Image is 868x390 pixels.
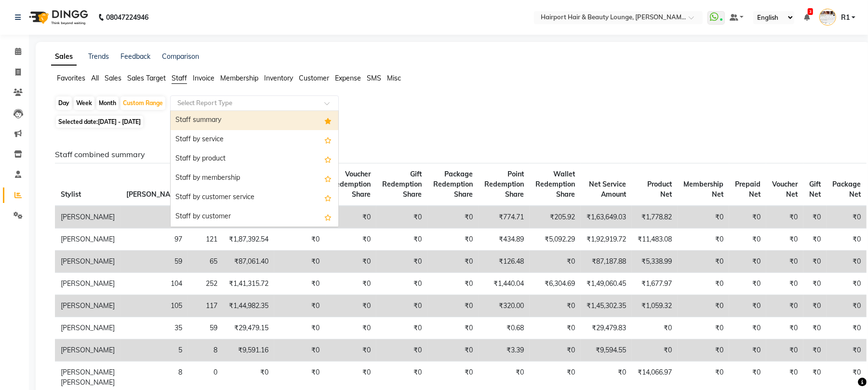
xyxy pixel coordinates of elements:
[678,206,729,229] td: ₹0
[274,317,325,339] td: ₹0
[51,48,77,66] a: Sales
[832,180,861,199] span: Package Net
[772,180,798,199] span: Voucher Net
[427,317,479,339] td: ₹0
[325,206,376,229] td: ₹0
[427,295,479,317] td: ₹0
[678,295,729,317] td: ₹0
[766,273,803,295] td: ₹0
[766,317,803,339] td: ₹0
[427,229,479,251] td: ₹0
[376,206,427,229] td: ₹0
[171,149,338,169] div: Staff by product
[632,251,678,273] td: ₹5,338.99
[581,273,632,295] td: ₹1,49,060.45
[729,339,766,362] td: ₹0
[120,206,188,229] td: 125
[735,180,761,199] span: Prepaid Net
[484,170,524,199] span: Point Redemption Share
[581,229,632,251] td: ₹1,92,919.72
[678,339,729,362] td: ₹0
[188,229,223,251] td: 121
[98,118,141,125] span: [DATE] - [DATE]
[632,229,678,251] td: ₹11,483.08
[803,295,827,317] td: ₹0
[325,317,376,339] td: ₹0
[274,339,325,362] td: ₹0
[530,295,581,317] td: ₹0
[376,251,427,273] td: ₹0
[223,273,274,295] td: ₹1,41,315.72
[324,173,332,184] span: Add this report to Favorites List
[376,229,427,251] td: ₹0
[367,74,381,82] span: SMS
[171,169,338,188] div: Staff by membership
[120,96,165,110] div: Custom Range
[632,317,678,339] td: ₹0
[188,339,223,362] td: 8
[325,251,376,273] td: ₹0
[55,295,120,317] td: [PERSON_NAME]
[803,339,827,362] td: ₹0
[632,273,678,295] td: ₹1,677.97
[809,180,821,199] span: Gift Net
[57,74,85,82] span: Favorites
[120,295,188,317] td: 105
[766,295,803,317] td: ₹0
[376,317,427,339] td: ₹0
[729,273,766,295] td: ₹0
[479,317,530,339] td: ₹0.68
[647,180,672,199] span: Product Net
[188,317,223,339] td: 59
[803,273,827,295] td: ₹0
[766,339,803,362] td: ₹0
[766,229,803,251] td: ₹0
[61,190,81,199] span: Stylist
[127,74,166,82] span: Sales Target
[729,206,766,229] td: ₹0
[376,339,427,362] td: ₹0
[274,273,325,295] td: ₹0
[827,317,867,339] td: ₹0
[120,339,188,362] td: 5
[530,251,581,273] td: ₹0
[376,273,427,295] td: ₹0
[427,251,479,273] td: ₹0
[120,273,188,295] td: 104
[729,229,766,251] td: ₹0
[331,170,371,199] span: Voucher Redemption Share
[479,295,530,317] td: ₹320.00
[55,273,120,295] td: [PERSON_NAME]
[581,317,632,339] td: ₹29,479.83
[530,273,581,295] td: ₹6,304.69
[223,251,274,273] td: ₹87,061.40
[581,339,632,362] td: ₹9,594.55
[56,116,143,128] span: Selected date:
[678,229,729,251] td: ₹0
[274,229,325,251] td: ₹0
[479,273,530,295] td: ₹1,440.04
[479,251,530,273] td: ₹126.48
[55,206,120,229] td: [PERSON_NAME]
[220,74,258,82] span: Membership
[581,206,632,229] td: ₹1,63,649.03
[803,206,827,229] td: ₹0
[55,251,120,273] td: [PERSON_NAME]
[56,96,72,110] div: Day
[188,295,223,317] td: 117
[74,96,94,110] div: Week
[96,96,119,110] div: Month
[325,339,376,362] td: ₹0
[223,317,274,339] td: ₹29,479.15
[325,273,376,295] td: ₹0
[106,4,148,31] b: 08047224946
[171,188,338,207] div: Staff by customer service
[678,317,729,339] td: ₹0
[120,317,188,339] td: 35
[766,251,803,273] td: ₹0
[632,339,678,362] td: ₹0
[530,229,581,251] td: ₹5,092.29
[171,130,338,149] div: Staff by service
[324,153,332,165] span: Add this report to Favorites List
[55,229,120,251] td: [PERSON_NAME]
